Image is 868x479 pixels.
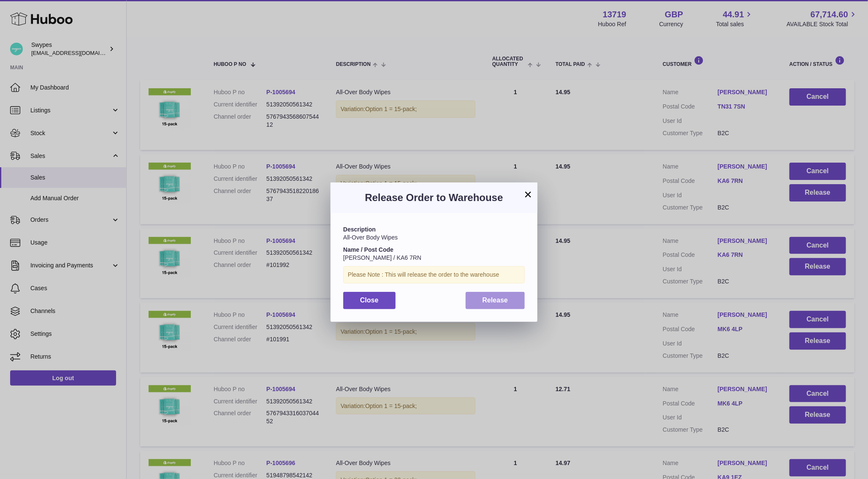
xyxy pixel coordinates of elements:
[466,292,525,309] button: Release
[343,266,525,283] div: Please Note : This will release the order to the warehouse
[343,254,421,261] span: [PERSON_NAME] / KA6 7RN
[343,246,393,253] strong: Name / Post Code
[523,189,533,199] button: ×
[343,191,525,204] h3: Release Order to Warehouse
[360,297,379,304] span: Close
[483,297,508,304] span: Release
[343,226,376,233] strong: Description
[343,234,398,241] span: All-Over Body Wipes
[343,292,396,309] button: Close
